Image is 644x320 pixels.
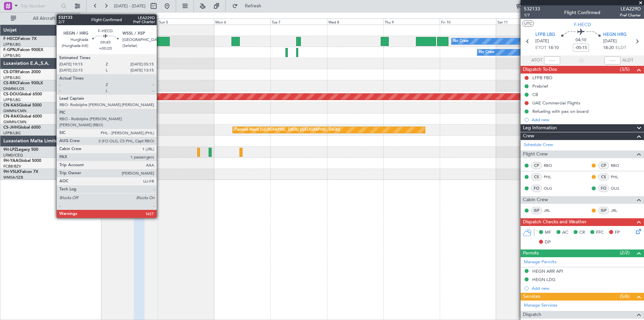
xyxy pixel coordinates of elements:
[3,126,18,130] span: CS-JHH
[453,36,469,46] div: No Crew
[3,70,18,74] span: CS-DTR
[17,16,71,21] span: All Aircraft
[564,9,600,16] div: Flight Confirmed
[3,48,18,52] span: F-GPNJ
[327,18,383,25] div: Wed 8
[603,32,627,38] span: HEGN HRG
[3,86,24,91] a: DNMM/LOS
[598,162,609,169] div: CP
[524,5,540,12] span: 532133
[3,103,42,107] a: CN-KASGlobal 5000
[544,163,559,169] a: RBO
[3,53,21,58] a: LFPB/LBG
[532,83,548,89] div: Prebrief
[545,239,551,246] span: DP
[532,75,552,81] div: LFPB FBO
[544,174,559,180] a: PHL
[214,18,270,25] div: Mon 6
[611,174,626,180] a: PHL
[611,185,626,191] a: OLG
[611,208,626,214] a: JRL
[3,164,21,169] a: FCBB/BZV
[620,66,630,73] span: (3/5)
[524,302,557,309] a: Manage Services
[532,100,580,106] div: UAE Commercial Flights
[620,12,641,18] span: Pref Charter
[531,57,542,64] span: ATOT
[576,37,586,44] span: 04:10
[3,37,18,41] span: F-HECD
[3,170,20,174] span: 9H-VSLK
[114,3,146,9] span: [DATE] - [DATE]
[158,18,214,25] div: Sun 5
[3,175,23,180] a: WMSA/SZB
[3,103,19,107] span: CN-KAS
[523,218,587,226] span: Dispatch Checks and Weather
[81,13,93,19] div: [DATE]
[270,18,327,25] div: Tue 7
[3,81,18,85] span: CS-RRC
[532,268,563,274] div: HEGN ARR API
[3,159,41,163] a: 9H-YAAGlobal 5000
[3,115,42,119] a: CN-RAKGlobal 6000
[3,170,38,174] a: 9H-VSLKFalcon 7X
[523,124,557,132] span: Leg Information
[598,173,609,181] div: CS
[620,293,630,300] span: (5/6)
[7,13,73,24] button: All Aircraft
[544,185,559,191] a: OLG
[531,162,542,169] div: CP
[523,150,548,158] span: Flight Crew
[229,1,269,11] button: Refresh
[101,18,158,25] div: Sat 4
[523,196,548,204] span: Cabin Crew
[3,148,38,152] a: 9H-LPZLegacy 500
[532,277,555,282] div: HEGN LDG
[531,207,542,214] div: ISP
[3,75,21,80] a: LFPB/LBG
[3,126,41,130] a: CS-JHHGlobal 6000
[383,18,440,25] div: Thu 9
[596,229,604,236] span: FFC
[3,81,43,85] a: CS-RRCFalcon 900LX
[3,37,37,41] a: F-HECDFalcon 7X
[598,185,609,192] div: FO
[598,207,609,214] div: ISP
[3,97,21,102] a: LFPB/LBG
[3,42,21,47] a: LFPB/LBG
[620,249,630,256] span: (2/2)
[3,70,41,74] a: CS-DTRFalcon 2000
[440,18,496,25] div: Fri 10
[3,120,26,125] a: GMMN/CMN
[523,66,557,74] span: Dispatch To-Dos
[20,1,59,11] input: Trip Number
[532,108,589,114] div: Refueling with pax on board
[522,20,534,27] button: UTC
[574,21,591,28] span: F-HECD
[535,32,555,38] span: LFPB LBG
[531,173,542,181] div: CS
[535,38,549,45] span: [DATE]
[234,125,340,135] div: Planned Maint [GEOGRAPHIC_DATA] ([GEOGRAPHIC_DATA])
[545,229,551,236] span: MF
[496,18,552,25] div: Sat 11
[3,92,19,96] span: CS-DOU
[3,153,23,158] a: LFMD/CEQ
[544,56,560,64] input: --:--
[3,48,43,52] a: F-GPNJFalcon 900EX
[523,132,534,140] span: Crew
[523,293,540,301] span: Services
[523,249,539,257] span: Permits
[611,163,626,169] a: RBO
[479,47,494,57] div: No Crew
[239,4,267,8] span: Refresh
[524,142,553,148] a: Schedule Crew
[532,92,538,97] div: CB
[531,185,542,192] div: FO
[544,208,559,214] a: JRL
[562,229,568,236] span: AC
[620,5,641,12] span: LEA229D
[603,45,614,51] span: 18:20
[3,131,21,136] a: LFPB/LBG
[535,45,546,51] span: ETOT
